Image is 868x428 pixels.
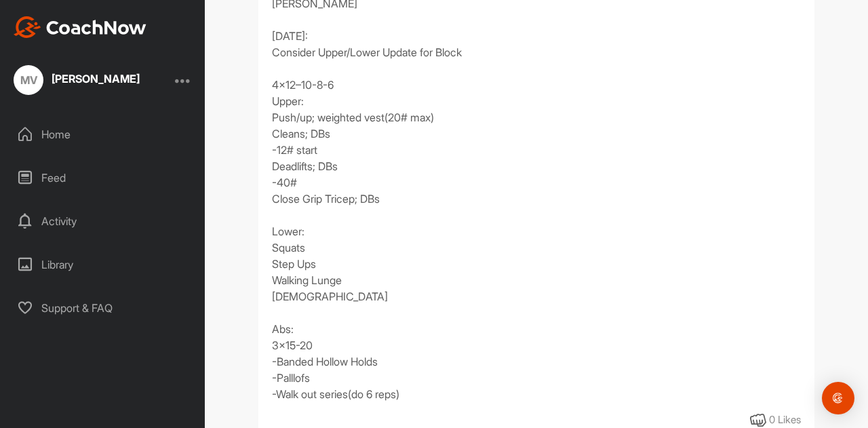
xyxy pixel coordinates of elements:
div: Library [7,248,199,281]
div: Support & FAQ [7,291,199,325]
div: [PERSON_NAME] [52,73,140,84]
div: MV [14,65,43,95]
div: 0 Likes [769,412,801,428]
div: Feed [7,161,199,195]
div: Activity [7,204,199,238]
div: Home [7,117,199,151]
div: Open Intercom Messenger [822,382,854,414]
img: CoachNow [14,16,146,38]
